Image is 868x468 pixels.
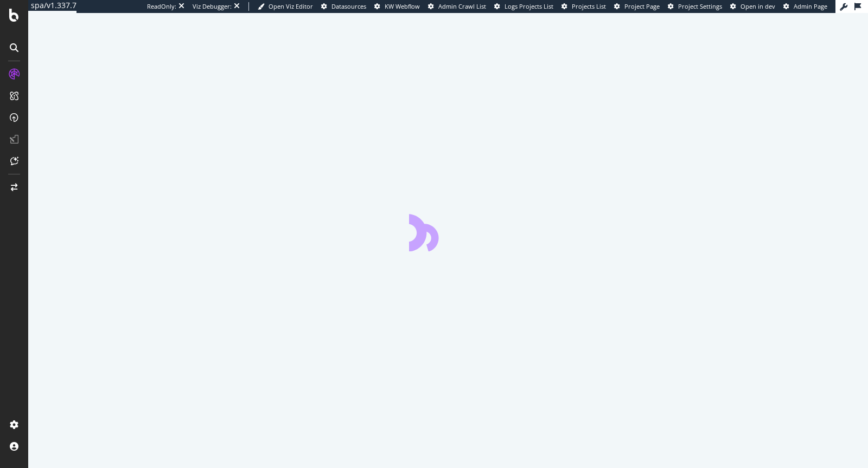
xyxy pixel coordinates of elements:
[193,2,232,11] div: Viz Debugger:
[730,2,775,11] a: Open in dev
[258,2,313,11] a: Open Viz Editor
[741,2,775,10] span: Open in dev
[794,2,827,10] span: Admin Page
[147,2,176,11] div: ReadOnly:
[668,2,722,11] a: Project Settings
[624,2,660,10] span: Project Page
[678,2,722,10] span: Project Settings
[374,2,420,11] a: KW Webflow
[331,2,366,10] span: Datasources
[269,2,313,10] span: Open Viz Editor
[494,2,553,11] a: Logs Projects List
[321,2,366,11] a: Datasources
[561,2,606,11] a: Projects List
[783,2,827,11] a: Admin Page
[428,2,486,11] a: Admin Crawl List
[385,2,420,10] span: KW Webflow
[438,2,486,10] span: Admin Crawl List
[572,2,606,10] span: Projects List
[505,2,553,10] span: Logs Projects List
[614,2,660,11] a: Project Page
[409,212,487,251] div: animation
